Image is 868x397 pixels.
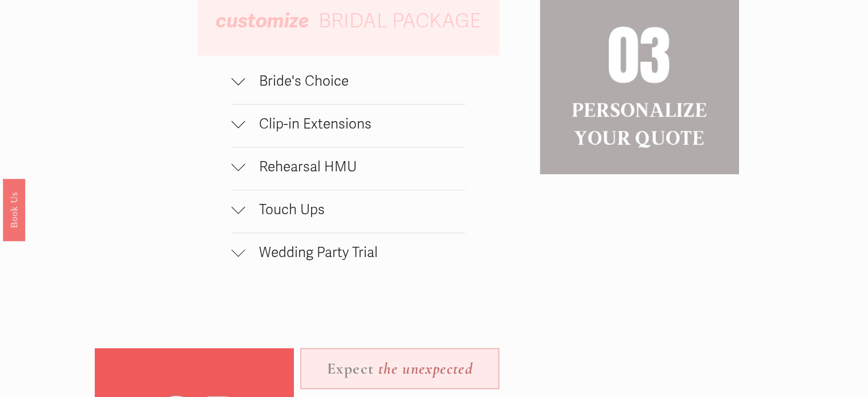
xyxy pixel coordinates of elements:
span: Rehearsal HMU [245,158,465,175]
span: BRIDAL PACKAGE [318,9,481,33]
button: Rehearsal HMU [232,147,465,190]
em: the unexpected [378,359,473,378]
span: Touch Ups [245,201,465,218]
span: Clip-in Extensions [245,115,465,133]
button: Bride's Choice [232,62,465,104]
strong: Expect [327,359,374,378]
em: customize [216,9,309,33]
span: Wedding Party Trial [245,244,465,261]
span: Bride's Choice [245,73,465,90]
button: Wedding Party Trial [232,233,465,275]
button: Touch Ups [232,190,465,232]
a: Book Us [3,178,25,240]
button: Clip-in Extensions [232,105,465,147]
